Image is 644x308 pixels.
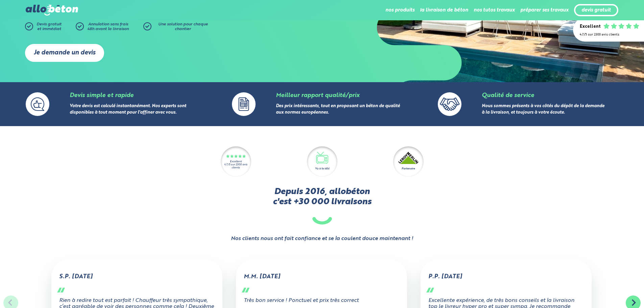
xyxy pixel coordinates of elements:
div: 4.7/5 sur 2300 avis clients [580,33,637,37]
a: Devis simple et rapide [70,93,134,98]
span: Devis gratuit et immédiat [37,22,62,31]
div: 4.7/5 sur 2300 avis clients [221,163,251,169]
div: Partenaire [402,167,415,171]
li: nos tutos travaux [474,2,515,18]
strong: Nos clients nous ont fait confiance et se la coulent douce maintenant ! [231,235,413,243]
a: Une solution pour chaque chantier [143,22,211,34]
img: allobéton [26,5,78,16]
a: Devis gratuitet immédiat [25,22,72,34]
div: S.P. [DATE] [59,274,215,280]
li: nos produits [385,2,414,18]
div: Vu à la télé [315,167,329,171]
a: devis gratuit [581,7,611,13]
li: la livraison de béton [420,2,468,18]
span: Une solution pour chaque chantier [158,22,208,31]
div: M.M. [DATE] [244,274,399,280]
a: Qualité de service [482,93,534,98]
h2: Depuis 2016, allobéton c'est +30 000 livraisons [26,187,618,224]
a: Nous sommes présents à vos côtés du dépôt de la demande à la livraison, et toujours à votre écoute. [482,104,604,115]
div: Très bon service ! Ponctuel et prix très correct [244,287,399,304]
div: Excellent [580,24,601,29]
a: Annulation sans frais48h avant la livraison [76,22,143,34]
div: P.P. [DATE] [428,274,584,280]
a: Votre devis est calculé instantanément. Nos experts sont disponibles à tout moment pour l'affiner... [70,104,186,115]
a: Je demande un devis [25,44,104,62]
span: Annulation sans frais 48h avant la livraison [87,22,129,31]
li: préparer ses travaux [520,2,569,18]
a: Meilleur rapport qualité/prix [276,93,359,98]
div: Excellent [230,160,242,163]
a: Des prix intéressants, tout en proposant un béton de qualité aux normes européennes. [276,104,400,115]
